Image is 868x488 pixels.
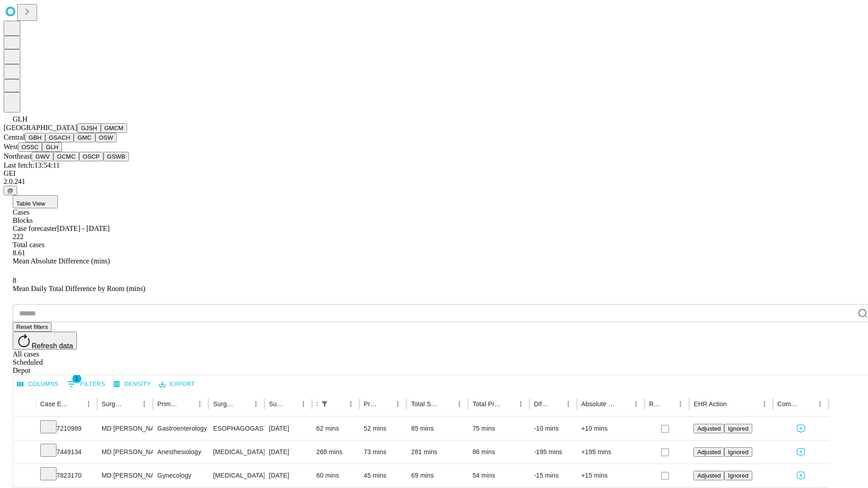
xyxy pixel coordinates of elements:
[237,398,250,410] button: Sort
[316,400,317,408] div: Scheduled In Room Duration
[13,332,77,350] button: Refresh data
[213,400,236,408] div: Surgery Name
[379,398,392,410] button: Sort
[364,400,378,408] div: Predicted In Room Duration
[778,400,800,408] div: Comments
[472,400,501,408] div: Total Predicted Duration
[13,195,58,208] button: Table View
[13,241,44,249] span: Total cases
[77,123,101,133] button: GJSH
[193,398,206,410] button: Menu
[411,400,439,408] div: Total Scheduled Duration
[79,152,104,161] button: OSCP
[15,377,61,391] button: Select columns
[18,468,31,484] button: Expand
[728,425,748,432] span: Ignored
[32,342,73,350] span: Refresh data
[697,425,721,432] span: Adjusted
[102,464,148,487] div: MD [PERSON_NAME] [PERSON_NAME] Md
[411,417,463,440] div: 85 mins
[40,464,93,487] div: 7823170
[440,398,453,410] button: Sort
[157,400,180,408] div: Primary Service
[18,421,31,437] button: Expand
[728,398,741,410] button: Sort
[18,142,42,152] button: OSSC
[581,441,640,464] div: +195 mins
[318,398,331,410] button: Show filters
[13,322,52,332] button: Reset filters
[562,398,575,410] button: Menu
[411,441,463,464] div: 281 mins
[297,398,310,410] button: Menu
[344,398,357,410] button: Menu
[661,398,674,410] button: Sort
[104,152,129,161] button: GSWB
[40,417,93,440] div: 7210989
[70,398,82,410] button: Sort
[213,441,259,464] div: [MEDICAL_DATA], FLEXIBLE; WITH [MEDICAL_DATA]
[697,472,721,479] span: Adjusted
[95,133,117,142] button: OSW
[316,417,355,440] div: 62 mins
[65,377,108,391] button: Show filters
[45,133,74,142] button: GSACH
[534,417,572,440] div: -10 mins
[4,178,864,186] div: 2.0.241
[316,441,355,464] div: 268 mins
[40,441,93,464] div: 7449134
[138,398,151,410] button: Menu
[472,417,525,440] div: 75 mins
[13,285,145,292] span: Mean Daily Total Difference by Room (mins)
[53,152,79,161] button: GCMC
[581,464,640,487] div: +15 mins
[693,424,724,433] button: Adjusted
[13,225,57,232] span: Case forecaster
[7,187,14,194] span: @
[758,398,771,410] button: Menu
[674,398,687,410] button: Menu
[213,464,259,487] div: [MEDICAL_DATA] WITH [MEDICAL_DATA] AND/OR [MEDICAL_DATA] WITH OR WITHOUT D&C
[332,398,344,410] button: Sort
[13,249,25,257] span: 8.61
[82,398,95,410] button: Menu
[392,398,404,410] button: Menu
[581,417,640,440] div: +10 mins
[42,142,61,152] button: GLH
[4,169,864,178] div: GEI
[269,417,307,440] div: [DATE]
[4,143,18,150] span: West
[181,398,193,410] button: Sort
[13,115,28,123] span: GLH
[13,233,24,240] span: 222
[617,398,630,410] button: Sort
[693,400,726,408] div: EHR Action
[814,398,826,410] button: Menu
[318,398,331,410] div: 1 active filter
[364,441,402,464] div: 73 mins
[157,417,204,440] div: Gastroenterology
[125,398,138,410] button: Sort
[102,417,148,440] div: MD [PERSON_NAME] Md
[16,324,48,330] span: Reset filters
[72,374,81,383] span: 1
[801,398,814,410] button: Sort
[13,257,110,265] span: Mean Absolute Difference (mins)
[316,464,355,487] div: 60 mins
[57,225,109,232] span: [DATE] - [DATE]
[697,449,721,455] span: Adjusted
[364,464,402,487] div: 45 mins
[157,464,204,487] div: Gynecology
[4,124,77,131] span: [GEOGRAPHIC_DATA]
[630,398,642,410] button: Menu
[724,471,752,480] button: Ignored
[411,464,463,487] div: 69 mins
[284,398,297,410] button: Sort
[32,152,53,161] button: GWV
[157,441,204,464] div: Anesthesiology
[502,398,514,410] button: Sort
[269,464,307,487] div: [DATE]
[4,161,60,169] span: Last fetch: 13:54:11
[724,424,752,433] button: Ignored
[25,133,45,142] button: GBH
